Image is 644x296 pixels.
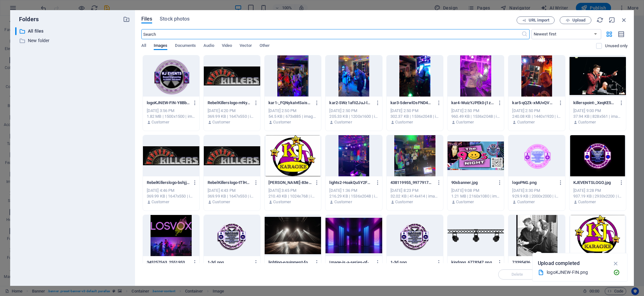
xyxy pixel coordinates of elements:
p: kar1-_FQNykaIvtSaisgQRt9okw.jpg [268,100,312,106]
p: Customer [578,119,596,125]
button: URL import [517,16,555,24]
div: [DATE] 2:50 PM [329,108,378,114]
p: Customer [517,199,535,205]
div: [DATE] 2:50 PM [451,108,500,114]
p: 345257563_255195390412226_446770983885727777_n.jpg [147,260,190,265]
p: RebelKillerslogo-bshjjyAtkKMaJWuBQmnsSw.jpg [147,180,190,186]
p: Customer [151,119,169,125]
div: [DATE] 8:23 PM [390,188,439,193]
i: Reload [596,16,603,23]
div: [DATE] 4:46 PM [147,188,196,193]
div: [DATE] 4:20 PM [208,108,256,114]
span: Stock photos [160,15,190,23]
div: 960.49 KB | 1536x2048 | image/jpeg [451,114,500,119]
p: RebelKillerslogo-tTlHygFYw8Pp7-nUwxYnwQ.jpg [208,180,251,186]
div: 1.82 MB | 1500x1500 | image/png [147,114,196,119]
p: Image-is-a-series-of-symmetrical-blue-and-pink-light-panels-with-a-dark-stage-floor--1170x731.jpg [329,260,372,265]
p: Customer [334,119,352,125]
p: kar3-5derwlOsFND4UdGlIA4asw.jpg [390,100,434,106]
div: 210.43 KB | 1024x768 | image/jpeg [268,193,317,199]
span: Other [260,42,270,51]
p: Customer [456,199,474,205]
div: 32.02 KB | 414x414 | image/jpeg [390,193,439,199]
div: ​ [15,27,16,35]
i: Create new folder [123,16,130,23]
p: Customer [517,119,535,125]
p: lighting-equipment-for-stage-2.jpg [268,260,312,265]
p: lights2-HoakQu5Y2FUqTNI23dkLrQ.jpg [329,180,372,186]
div: New folder [15,37,130,45]
p: Customer [273,199,291,205]
div: 302.37 KB | 1536x2048 | image/jpeg [390,114,439,119]
div: [DATE] 3:30 PM [512,188,561,193]
i: Minimize [609,16,615,23]
p: Folders [15,15,39,23]
p: Customer [395,199,413,205]
button: Upload [560,16,591,24]
div: 205.33 KB | 1200x1600 | image/jpeg [329,114,378,119]
p: Customer [273,119,291,125]
i: Close [621,16,628,23]
p: Customer [456,119,474,125]
p: 438119955_997791792348695_1563796439268510466_n.jpg [390,180,434,186]
span: Upload [572,18,585,22]
div: [DATE] 1:36 PM [329,188,378,193]
span: Video [222,42,232,51]
div: 37.94 KB | 828x561 | image/jpeg [573,114,622,119]
p: Displays only files that are not in use on the website. Files added during this session can still... [605,43,628,49]
p: KJEVENTSLOGO.jpg [573,180,616,186]
div: [DATE] 4:43 PM [208,188,256,193]
p: Customer [212,199,230,205]
p: killerspoint-_XeqKE5RqqBgUZ3fDHk1kw.jpeg [573,100,616,106]
p: Customer [395,119,413,125]
div: 54.5 KB | 673x885 | image/jpeg [268,114,317,119]
p: kar2-SWz1afIi2JuJ-lZX4bsqrw.jpg [329,100,372,106]
p: 90sbanner.jpg [451,180,494,186]
span: Images [154,42,168,51]
div: 369.99 KB | 1647x550 | image/jpeg [147,193,196,199]
p: RebelKillerslogo-mNygY5q9hBMrzZav1zj1hA.jpg [208,100,251,106]
p: New folder [28,37,118,44]
span: Vector [240,42,252,51]
span: All [141,42,146,51]
div: [DATE] 2:50 PM [268,108,317,114]
div: [DATE] 3:28 PM [573,188,622,193]
div: [DATE] 9:00 PM [573,108,622,114]
div: 240.08 KB | 1440x1920 | image/jpeg [512,114,561,119]
div: 937.19 KB | 2933x2200 | image/jpeg [573,193,622,199]
div: logoKJNEW-FIN.png [547,269,608,276]
p: 73395436_147729436614162_5566124092010004480_n.jpg [512,260,555,265]
p: Customer [151,199,169,205]
p: 1-3d.png [208,260,251,265]
p: kar5-qQZk-xMUvQVwaFxrr2kWqw.jpg [512,100,555,106]
p: All files [28,28,118,35]
span: URL import [529,18,549,22]
p: kj-VK-83emy82xRNH67Wf661Q.jpg [268,180,312,186]
p: logoPNG.png [512,180,555,186]
span: Files [141,15,152,23]
span: Documents [175,42,196,51]
p: kar4-WuizYJPEk0-j1zwSDd1YNg.jpg [451,100,494,106]
p: 1-3d.png [390,260,434,265]
input: Search [141,29,521,39]
p: Customer [334,199,352,205]
div: [DATE] 3:45 PM [268,188,317,193]
p: kindpng_6778347.png [451,260,494,265]
div: [DATE] 2:50 PM [390,108,439,114]
div: 369.99 KB | 1647x550 | image/jpeg [208,193,256,199]
div: 369.99 KB | 1647x550 | image/jpeg [208,114,256,119]
div: 1.21 MB | 2160x1080 | image/jpeg [451,193,500,199]
p: logoKJNEW-FIN-Y8BbwWpb9FNS1uOWu5sWDA.png [147,100,190,106]
p: Customer [212,119,230,125]
span: Audio [203,42,214,51]
div: [DATE] 3:56 PM [147,108,196,114]
div: 929.9 KB | 2000x2000 | image/png [512,193,561,199]
div: [DATE] 9:08 PM [451,188,500,193]
div: [DATE] 2:50 PM [512,108,561,114]
p: Customer [578,199,596,205]
p: Upload completed [538,259,580,268]
div: 216.29 KB | 1536x2048 | image/jpeg [329,193,378,199]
